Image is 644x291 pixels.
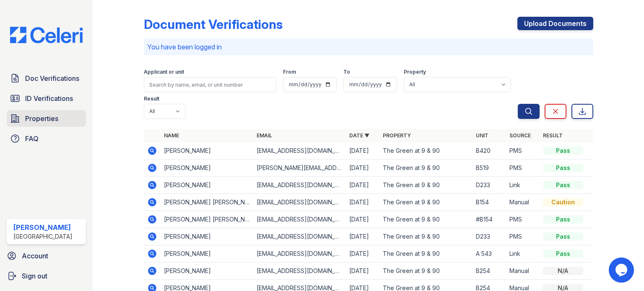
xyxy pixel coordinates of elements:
[343,69,350,75] label: To
[543,215,583,224] div: Pass
[161,228,253,245] td: [PERSON_NAME]
[13,232,73,241] div: [GEOGRAPHIC_DATA]
[383,132,411,139] a: Property
[506,211,540,228] td: PMS
[346,177,379,194] td: [DATE]
[473,142,506,160] td: B420
[473,245,506,263] td: A 543
[506,177,540,194] td: Link
[25,134,39,144] span: FAQ
[25,93,73,103] span: ID Verifications
[543,181,583,189] div: Pass
[379,245,472,263] td: The Green at 9 & 90
[253,142,346,160] td: [EMAIL_ADDRESS][DOMAIN_NAME]
[476,132,488,139] a: Unit
[253,211,346,228] td: [EMAIL_ADDRESS][DOMAIN_NAME]
[161,263,253,280] td: [PERSON_NAME]
[349,132,369,139] a: Date ▼
[161,160,253,177] td: [PERSON_NAME]
[543,250,583,258] div: Pass
[161,211,253,228] td: [PERSON_NAME] [PERSON_NAME]
[147,42,590,52] p: You have been logged in
[253,194,346,211] td: [EMAIL_ADDRESS][DOMAIN_NAME]
[506,194,540,211] td: Manual
[346,263,379,280] td: [DATE]
[161,142,253,160] td: [PERSON_NAME]
[379,228,472,245] td: The Green at 9 & 90
[22,271,47,281] span: Sign out
[7,90,86,107] a: ID Verifications
[379,194,472,211] td: The Green at 9 & 90
[22,251,48,261] span: Account
[379,160,472,177] td: The Green at 9 & 90
[346,194,379,211] td: [DATE]
[346,228,379,245] td: [DATE]
[144,69,184,75] label: Applicant or unit
[473,263,506,280] td: B254
[543,232,583,241] div: Pass
[253,160,346,177] td: [PERSON_NAME][EMAIL_ADDRESS][DOMAIN_NAME]
[473,177,506,194] td: D233
[609,258,636,283] iframe: chat widget
[506,142,540,160] td: PMS
[379,263,472,280] td: The Green at 9 & 90
[25,113,58,124] span: Properties
[473,228,506,245] td: D233
[144,95,159,102] label: Result
[7,110,86,127] a: Properties
[3,27,89,43] img: CE_Logo_Blue-a8612792a0a2168367f1c8372b55b34899dd931a85d93a1a3d3e32e68fde9ad4.png
[253,263,346,280] td: [EMAIL_ADDRESS][DOMAIN_NAME]
[517,17,593,30] a: Upload Documents
[506,160,540,177] td: PMS
[506,228,540,245] td: PMS
[161,245,253,263] td: [PERSON_NAME]
[346,160,379,177] td: [DATE]
[379,211,472,228] td: The Green at 9 & 90
[253,245,346,263] td: [EMAIL_ADDRESS][DOMAIN_NAME]
[543,132,563,139] a: Result
[253,177,346,194] td: [EMAIL_ADDRESS][DOMAIN_NAME]
[473,160,506,177] td: B519
[144,17,283,32] div: Document Verifications
[253,228,346,245] td: [EMAIL_ADDRESS][DOMAIN_NAME]
[3,268,89,284] a: Sign out
[257,132,272,139] a: Email
[161,194,253,211] td: [PERSON_NAME] [PERSON_NAME]
[509,132,531,139] a: Source
[543,267,583,275] div: N/A
[473,194,506,211] td: B154
[506,245,540,263] td: Link
[346,211,379,228] td: [DATE]
[543,147,583,155] div: Pass
[379,177,472,194] td: The Green at 9 & 90
[25,73,79,83] span: Doc Verifications
[506,263,540,280] td: Manual
[283,69,296,75] label: From
[473,211,506,228] td: #B154
[3,247,89,264] a: Account
[543,198,583,206] div: Caution
[404,69,426,75] label: Property
[164,132,179,139] a: Name
[379,142,472,160] td: The Green at 9 & 90
[13,222,73,232] div: [PERSON_NAME]
[144,77,276,92] input: Search by name, email, or unit number
[346,142,379,160] td: [DATE]
[161,177,253,194] td: [PERSON_NAME]
[7,130,86,147] a: FAQ
[543,164,583,172] div: Pass
[346,245,379,263] td: [DATE]
[7,70,86,87] a: Doc Verifications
